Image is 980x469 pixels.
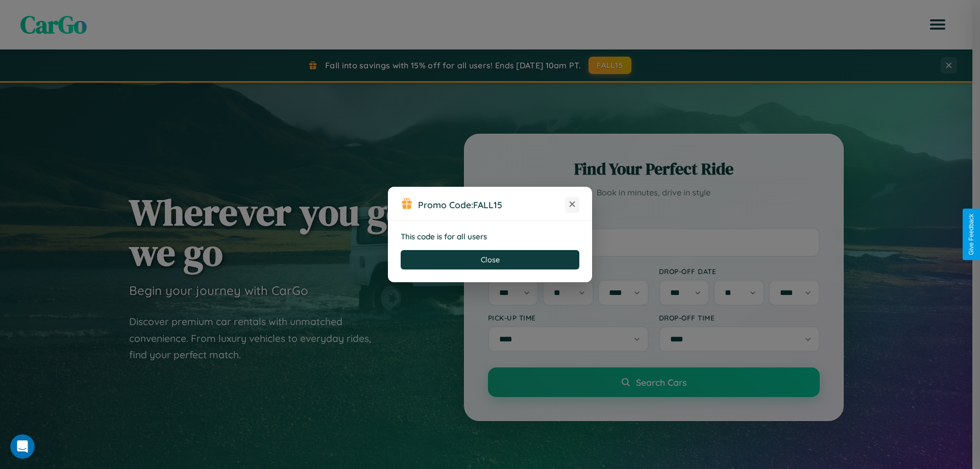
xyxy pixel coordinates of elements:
h3: Promo Code: [418,199,565,210]
button: Close [401,250,579,269]
div: Give Feedback [968,214,975,255]
iframe: Intercom live chat [10,434,35,459]
b: FALL15 [473,199,502,210]
strong: This code is for all users [401,232,487,241]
